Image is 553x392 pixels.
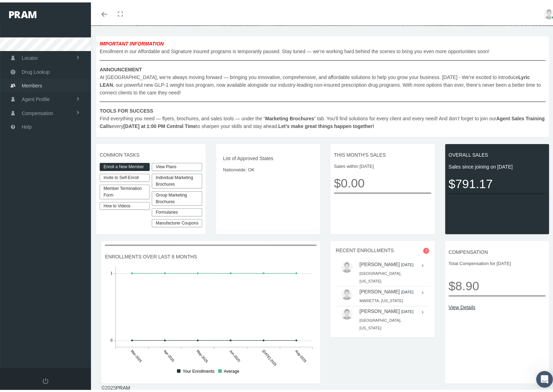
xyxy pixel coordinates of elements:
[334,149,431,156] span: THIS MONTH'S SALES
[100,38,164,44] b: IMPORTANT INFORMATION
[100,200,150,208] a: How to Videos
[449,258,546,265] span: Total Compensation for [DATE]
[101,382,130,389] div: © 2025
[360,306,400,312] a: [PERSON_NAME]
[152,189,202,204] div: Group Marketing Brochures
[336,245,394,251] span: RECENT ENROLLMENTS
[223,152,313,160] span: List of Approved States
[100,106,153,111] b: TOOLS FOR SUCCESS
[229,347,241,360] tspan: Jun-2025
[111,269,113,273] tspan: 1
[449,301,546,309] a: View Details
[111,336,113,340] tspan: 0
[423,245,430,251] span: 3
[100,161,150,169] a: Enroll a New Member
[22,104,53,117] span: Compensation
[116,383,130,388] a: PRAM
[341,259,353,270] img: user-placeholder.jpg
[360,316,402,328] small: [GEOGRAPHIC_DATA], [US_STATE]
[100,37,546,128] span: Enrollment in our Affordable and Signature insured programs is temporarily paused. Stay tuned — w...
[360,286,400,292] a: [PERSON_NAME]
[223,164,313,171] span: Nationwide: OK
[341,286,353,298] img: user-placeholder.jpg
[401,287,413,292] small: [DATE]
[265,113,314,119] b: Marketing Brochures
[536,369,553,385] iframe: Intercom live chat
[334,161,431,168] span: Sales within [DATE]
[360,269,402,281] small: [GEOGRAPHIC_DATA], [US_STATE]
[360,259,400,265] a: [PERSON_NAME]
[295,347,307,361] tspan: Aug-2025
[152,171,202,186] div: Individual Marketing Brochures
[449,269,546,293] span: $8.90
[449,149,546,156] span: OVERALL SALES
[22,63,50,76] span: Drug Lookup
[196,347,209,361] tspan: May-2025
[334,171,431,190] span: $0.00
[278,121,374,127] b: Let’s make great things happen together!
[152,161,202,169] a: View Plans
[152,217,202,225] a: Manufacturer Coupons
[449,161,546,168] span: Sales since joining on [DATE]
[105,250,317,258] span: ENROLLMENTS OVER LAST 6 MONTHS
[100,171,150,179] a: Invite to Self-Enroll
[22,90,50,104] span: Agent Profile
[9,9,36,16] img: PRAM_20_x_78.png
[360,296,403,300] small: MARIETTA, [US_STATE]
[100,149,202,156] span: COMMON TASKS
[22,77,42,90] span: Members
[123,121,196,127] b: [DATE] at 1:00 PM Central Time
[100,182,150,197] a: Member Termination Form
[401,307,413,311] small: [DATE]
[341,306,353,317] img: user-placeholder.jpg
[22,118,32,131] span: Help
[262,347,277,364] tspan: [DATE]-2025
[22,49,38,62] span: Locator
[449,172,546,191] span: $791.17
[152,206,202,214] div: Formularies
[449,246,546,254] span: COMPENSATION
[130,347,143,361] tspan: Mar-2025
[401,260,413,264] small: [DATE]
[163,347,175,360] tspan: Apr-2025
[100,64,142,70] b: ANNOUNCEMENT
